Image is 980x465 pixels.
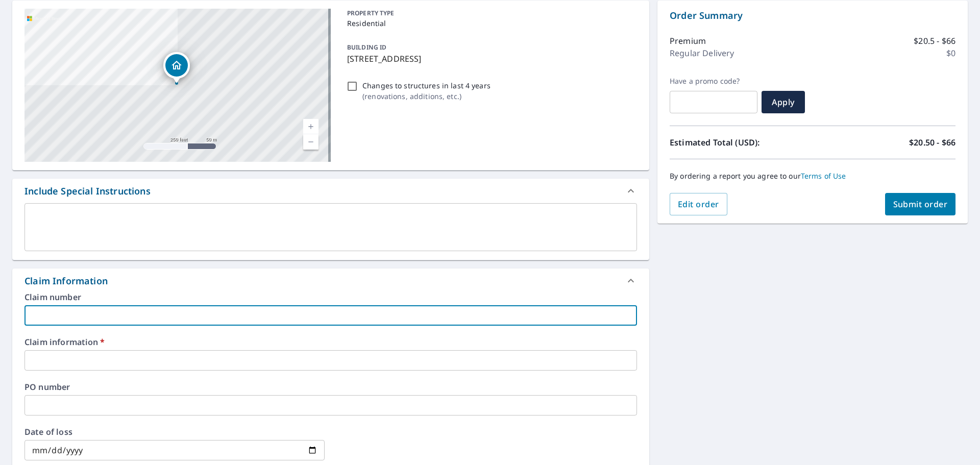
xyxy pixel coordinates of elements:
button: Apply [762,91,805,113]
p: $0 [946,47,955,59]
button: Submit order [885,193,956,215]
p: BUILDING ID [347,43,386,52]
p: Regular Delivery [670,47,734,59]
div: Dropped pin, building 1, Residential property, 1242 Cutter Ln Park City, UT 84098 [163,52,190,84]
div: Include Special Instructions [24,184,151,198]
div: Claim Information [24,274,108,288]
p: By ordering a report you agree to our [670,172,955,181]
div: Include Special Instructions [12,179,649,203]
span: Edit order [678,199,719,210]
a: Terms of Use [801,171,846,181]
p: PROPERTY TYPE [347,9,633,18]
button: Edit order [670,193,727,215]
p: Order Summary [670,9,955,22]
label: PO number [24,383,637,391]
p: $20.5 - $66 [914,35,955,47]
p: [STREET_ADDRESS] [347,53,633,65]
a: Current Level 17, Zoom In [303,119,318,134]
p: Premium [670,35,706,47]
p: ( renovations, additions, etc. ) [362,91,491,102]
label: Date of loss [24,428,325,436]
a: Current Level 17, Zoom Out [303,134,318,150]
p: Changes to structures in last 4 years [362,80,491,91]
span: Apply [770,96,797,108]
p: Residential [347,18,633,29]
label: Claim information [24,338,637,346]
p: $20.50 - $66 [909,136,955,149]
label: Have a promo code? [670,77,757,86]
div: Claim Information [12,268,649,293]
p: Estimated Total (USD): [670,136,813,149]
label: Claim number [24,293,637,301]
span: Submit order [893,199,948,210]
